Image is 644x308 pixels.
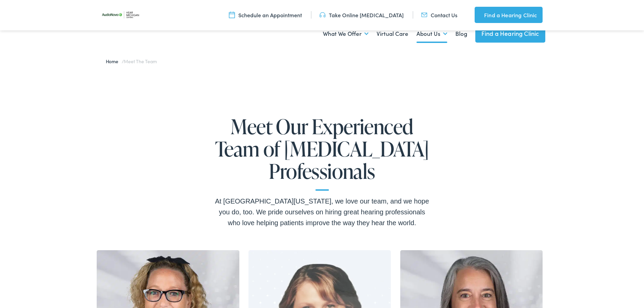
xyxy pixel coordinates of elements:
[421,11,427,19] img: utility icon
[475,7,542,23] a: Find a Hearing Clinic
[106,58,122,65] a: Home
[229,11,235,19] img: utility icon
[229,11,302,19] a: Schedule an Appointment
[323,21,368,46] a: What We Offer
[214,115,430,191] h1: Meet Our Experienced Team of [MEDICAL_DATA] Professionals
[319,11,404,19] a: Take Online [MEDICAL_DATA]
[319,11,326,19] img: utility icon
[106,58,157,65] span: /
[124,58,157,65] span: Meet the Team
[416,21,447,46] a: About Us
[377,21,408,46] a: Virtual Care
[475,11,481,19] img: utility icon
[455,21,467,46] a: Blog
[475,24,545,43] a: Find a Hearing Clinic
[421,11,457,19] a: Contact Us
[214,196,430,228] div: At [GEOGRAPHIC_DATA][US_STATE], we love our team, and we hope you do, too. We pride ourselves on ...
